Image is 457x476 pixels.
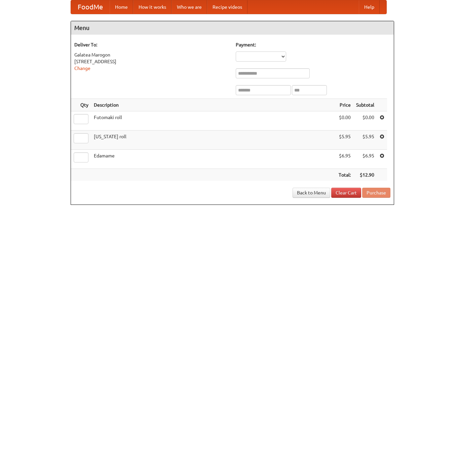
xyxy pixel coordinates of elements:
[74,66,90,71] a: Change
[336,131,353,150] td: $5.95
[353,131,377,150] td: $5.95
[336,111,353,131] td: $0.00
[71,21,394,35] h4: Menu
[353,150,377,169] td: $6.95
[71,99,91,111] th: Qty
[359,0,380,14] a: Help
[353,99,377,111] th: Subtotal
[336,150,353,169] td: $6.95
[71,0,110,14] a: FoodMe
[74,58,229,65] div: [STREET_ADDRESS]
[91,150,336,169] td: Edamame
[353,111,377,131] td: $0.00
[353,169,377,181] th: $12.90
[236,41,390,48] h5: Payment:
[331,188,361,198] a: Clear Cart
[91,111,336,131] td: Futomaki roll
[336,99,353,111] th: Price
[91,131,336,150] td: [US_STATE] roll
[91,99,336,111] th: Description
[293,188,330,198] a: Back to Menu
[336,169,353,181] th: Total:
[74,41,229,48] h5: Deliver To:
[362,188,390,198] button: Purchase
[74,51,229,58] div: Galatea Marogon
[207,0,247,14] a: Recipe videos
[133,0,172,14] a: How it works
[110,0,133,14] a: Home
[172,0,207,14] a: Who we are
